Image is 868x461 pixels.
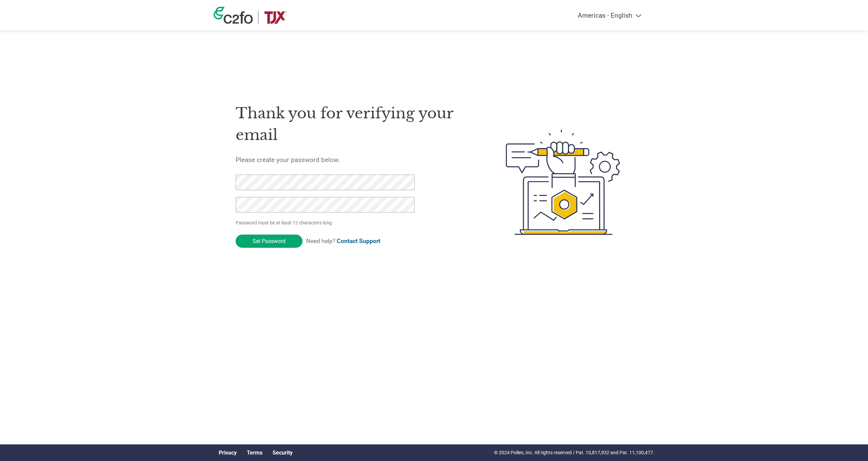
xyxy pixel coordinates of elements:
[236,219,417,226] p: Password must be at least 12 characters long
[306,238,380,244] span: Need help?
[494,93,633,272] img: create-password
[337,238,380,244] a: Contact Support
[236,102,474,146] h1: Thank you for verifying your email
[219,449,237,456] a: Privacy
[273,449,293,456] a: Security
[263,11,288,24] img: TJX
[494,449,654,456] p: © 2024 Pollen, Inc. All rights reserved / Pat. 10,817,932 and Pat. 11,100,477.
[236,156,474,164] h5: Please create your password below.
[247,449,262,456] a: Terms
[214,7,253,24] img: c2fo logo
[236,235,302,248] input: Set Password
